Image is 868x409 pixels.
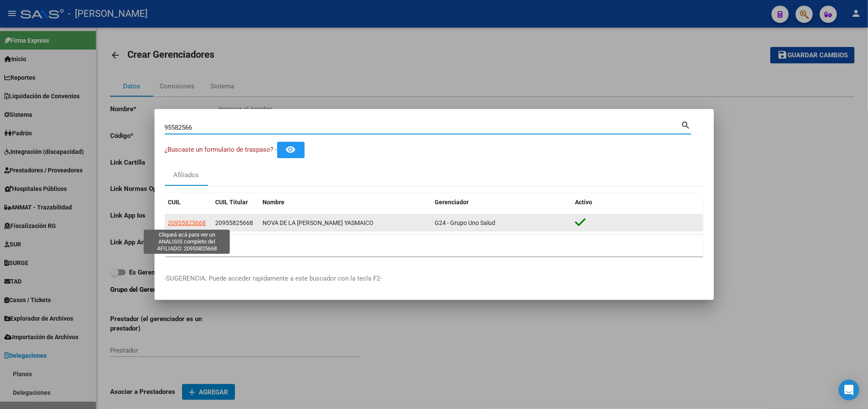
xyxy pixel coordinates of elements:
[435,219,496,226] span: G24 - Grupo Uno Salud
[575,199,592,206] span: Activo
[173,170,199,180] div: Afiliados
[165,235,704,256] div: 1 total
[839,380,859,400] div: Open Intercom Messenger
[571,193,703,212] datatable-header-cell: Activo
[168,219,206,226] span: 20955825668
[165,274,704,284] p: -SUGERENCIA: Puede acceder rapidamente a este buscador con la tecla F2-
[263,199,285,206] span: Nombre
[263,218,428,228] div: NOVA DE LA [PERSON_NAME] YASMAICO
[259,193,432,212] datatable-header-cell: Nombre
[165,193,212,212] datatable-header-cell: CUIL
[435,199,469,206] span: Gerenciador
[216,219,253,226] span: 20955825668
[681,119,691,130] mat-icon: search
[286,144,296,155] mat-icon: remove_red_eye
[432,193,572,212] datatable-header-cell: Gerenciador
[168,199,181,206] span: CUIL
[212,193,259,212] datatable-header-cell: CUIL Titular
[165,146,277,153] span: ¿Buscaste un formulario de traspaso? -
[216,199,248,206] span: CUIL Titular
